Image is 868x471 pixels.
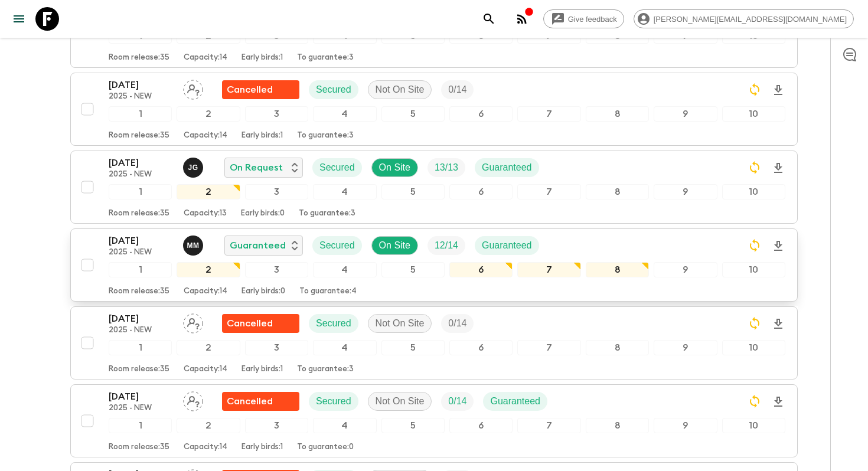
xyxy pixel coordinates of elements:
p: [DATE] [109,234,174,248]
div: 3 [245,106,308,122]
button: [DATE]2025 - NEWMatias MolinaGuaranteedSecuredOn SiteTrip FillGuaranteed12345678910Room release:3... [70,228,798,302]
div: Secured [309,80,358,99]
p: Early birds: 0 [242,287,285,296]
div: Flash Pack cancellation [222,80,299,99]
p: 2025 - NEW [109,404,174,413]
span: Jeronimo Granados [183,161,205,171]
div: 3 [245,418,308,433]
div: 4 [313,418,376,433]
span: Assign pack leader [183,395,203,404]
p: To guarantee: 4 [299,287,357,296]
p: Cancelled [227,316,273,331]
div: Trip Fill [441,392,474,411]
div: 6 [449,184,513,199]
div: 3 [245,184,308,199]
div: 7 [517,418,580,433]
svg: Download Onboarding [771,317,785,331]
div: 7 [517,262,580,277]
div: 2 [177,340,240,355]
p: Secured [319,161,355,175]
svg: Download Onboarding [771,161,785,175]
p: Early birds: 1 [242,53,283,63]
div: 1 [109,340,172,355]
p: 2025 - NEW [109,170,174,179]
div: 2 [177,418,240,433]
div: 1 [109,262,172,277]
div: 5 [381,262,445,277]
div: 4 [313,106,376,122]
p: Capacity: 14 [184,131,227,140]
p: 2025 - NEW [109,248,174,257]
div: 7 [517,184,580,199]
div: 1 [109,418,172,433]
div: 10 [722,418,785,433]
div: 8 [586,184,649,199]
div: 9 [654,418,717,433]
p: 2025 - NEW [109,326,174,335]
p: Not On Site [376,394,425,408]
div: Flash Pack cancellation [222,314,299,333]
div: 10 [722,262,785,277]
svg: Download Onboarding [771,239,785,253]
div: 2 [177,184,240,199]
a: Give feedback [543,9,624,28]
p: [DATE] [109,312,174,326]
div: 7 [517,340,580,355]
div: Not On Site [368,392,432,411]
div: 4 [313,184,376,199]
span: Assign pack leader [183,83,203,93]
div: 5 [381,106,445,122]
p: Room release: 35 [109,209,169,218]
p: Guaranteed [230,238,286,253]
div: 1 [109,184,172,199]
svg: Sync Required - Changes detected [748,161,762,175]
p: Cancelled [227,394,273,408]
div: 9 [654,184,717,199]
p: [DATE] [109,78,174,92]
p: On Site [379,161,410,175]
div: 10 [722,106,785,122]
div: 5 [381,340,445,355]
p: On Request [230,161,283,175]
div: 1 [109,106,172,122]
p: On Site [379,238,410,253]
p: 0 / 14 [448,394,466,408]
p: Capacity: 14 [184,365,227,374]
p: To guarantee: 3 [297,365,354,374]
p: Room release: 35 [109,287,169,296]
p: Guaranteed [482,161,532,175]
p: Secured [316,316,351,331]
div: 9 [654,106,717,122]
svg: Sync Required - Changes detected [748,238,762,253]
div: 9 [654,340,717,355]
button: MM [183,235,205,256]
div: 5 [381,184,445,199]
p: 12 / 14 [435,238,458,253]
button: [DATE]2025 - NEWAssign pack leaderFlash Pack cancellationSecuredNot On SiteTrip Fill12345678910Ro... [70,306,798,380]
p: Cancelled [227,83,273,97]
div: Trip Fill [428,236,465,255]
p: Capacity: 14 [184,53,227,63]
p: 2025 - NEW [109,92,174,102]
span: Matias Molina [183,239,205,248]
button: JG [183,158,205,178]
div: Trip Fill [441,314,474,333]
p: M M [187,241,199,250]
div: 6 [449,340,513,355]
p: Secured [319,238,355,253]
p: Room release: 35 [109,53,169,63]
span: Assign pack leader [183,317,203,326]
button: menu [7,7,31,31]
div: [PERSON_NAME][EMAIL_ADDRESS][DOMAIN_NAME] [634,9,854,28]
p: 0 / 14 [448,316,466,331]
p: Secured [316,83,351,97]
svg: Download Onboarding [771,395,785,409]
p: [DATE] [109,390,174,404]
button: [DATE]2025 - NEWAssign pack leaderFlash Pack cancellationSecuredNot On SiteTrip Fill12345678910Ro... [70,73,798,146]
p: Room release: 35 [109,365,169,374]
p: Capacity: 14 [184,443,227,452]
p: Room release: 35 [109,131,169,140]
div: 8 [586,340,649,355]
div: Trip Fill [428,158,465,177]
p: Room release: 35 [109,443,169,452]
